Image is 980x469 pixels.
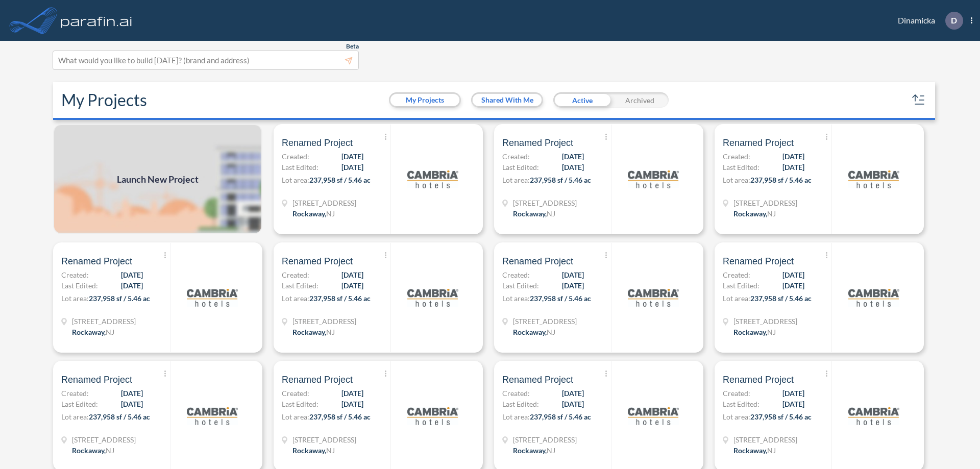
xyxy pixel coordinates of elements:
div: Rockaway, NJ [733,208,776,219]
span: 237,958 sf / 5.46 ac [309,294,371,303]
span: [DATE] [341,399,363,409]
div: Rockaway, NJ [72,327,114,337]
span: Lot area: [61,294,89,303]
span: 321 Mt Hope Ave [733,434,797,445]
span: Created: [502,269,530,280]
span: [DATE] [562,388,584,399]
span: 321 Mt Hope Ave [513,198,577,208]
span: 237,958 sf / 5.46 ac [530,176,591,184]
span: 237,958 sf / 5.46 ac [89,294,150,303]
span: Rockaway , [513,328,547,336]
img: logo [628,272,679,323]
span: Beta [346,42,359,51]
span: 321 Mt Hope Ave [292,316,356,327]
div: Active [553,92,611,108]
div: Rockaway, NJ [733,445,776,456]
span: Lot area: [723,176,750,184]
span: 237,958 sf / 5.46 ac [309,176,371,184]
span: Last Edited: [282,162,318,172]
span: 321 Mt Hope Ave [72,316,136,327]
span: [DATE] [121,399,143,409]
span: NJ [547,209,555,218]
div: Rockaway, NJ [72,445,114,456]
span: Rockaway , [513,209,547,218]
span: Lot area: [502,294,530,303]
div: Archived [611,92,669,108]
span: 321 Mt Hope Ave [292,198,356,208]
span: [DATE] [782,162,804,172]
span: 237,958 sf / 5.46 ac [750,176,812,184]
span: Rockaway , [733,209,767,218]
span: Renamed Project [502,374,573,386]
span: [DATE] [121,280,143,291]
span: [DATE] [782,269,804,280]
span: 321 Mt Hope Ave [72,434,136,445]
span: Created: [502,151,530,162]
span: Rockaway , [513,446,547,455]
span: [DATE] [782,280,804,291]
span: Renamed Project [61,255,132,267]
span: [DATE] [562,269,584,280]
div: Rockaway, NJ [292,327,335,337]
span: [DATE] [562,162,584,172]
img: logo [407,272,458,323]
span: NJ [767,209,776,218]
span: Last Edited: [723,280,759,291]
img: logo [628,390,679,441]
span: Last Edited: [61,280,98,291]
span: [DATE] [562,399,584,409]
span: Last Edited: [502,162,539,172]
span: NJ [767,328,776,336]
span: Rockaway , [292,328,326,336]
span: Last Edited: [723,162,759,172]
span: Last Edited: [61,399,98,409]
span: [DATE] [341,269,363,280]
span: Rockaway , [72,446,106,455]
img: logo [848,154,899,205]
span: 237,958 sf / 5.46 ac [89,412,150,421]
span: Created: [61,269,89,280]
span: NJ [326,209,335,218]
button: My Projects [390,94,459,106]
span: [DATE] [341,388,363,399]
span: Last Edited: [502,280,539,291]
img: logo [187,390,238,441]
span: Created: [723,269,750,280]
img: logo [848,390,899,441]
h2: My Projects [61,90,147,110]
div: Rockaway, NJ [292,208,335,219]
span: Renamed Project [723,255,794,267]
span: [DATE] [121,388,143,399]
span: Rockaway , [292,446,326,455]
span: Lot area: [723,412,750,421]
span: Renamed Project [723,137,794,149]
span: Created: [282,151,309,162]
span: Last Edited: [282,399,318,409]
span: Lot area: [282,176,309,184]
span: Lot area: [282,412,309,421]
span: Lot area: [723,294,750,303]
img: logo [187,272,238,323]
div: Rockaway, NJ [513,208,555,219]
span: [DATE] [782,388,804,399]
span: Rockaway , [733,328,767,336]
span: NJ [106,446,114,455]
span: [DATE] [782,151,804,162]
span: Renamed Project [282,137,353,149]
p: D [951,16,957,25]
span: Created: [723,151,750,162]
a: Launch New Project [53,124,262,234]
div: Rockaway, NJ [733,327,776,337]
span: Renamed Project [723,374,794,386]
span: Rockaway , [733,446,767,455]
span: NJ [326,328,335,336]
span: [DATE] [341,162,363,172]
span: Lot area: [502,176,530,184]
span: Created: [282,388,309,399]
span: Created: [502,388,530,399]
span: Last Edited: [502,399,539,409]
span: 237,958 sf / 5.46 ac [530,294,591,303]
span: Renamed Project [502,137,573,149]
span: Rockaway , [72,328,106,336]
div: Rockaway, NJ [513,327,555,337]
